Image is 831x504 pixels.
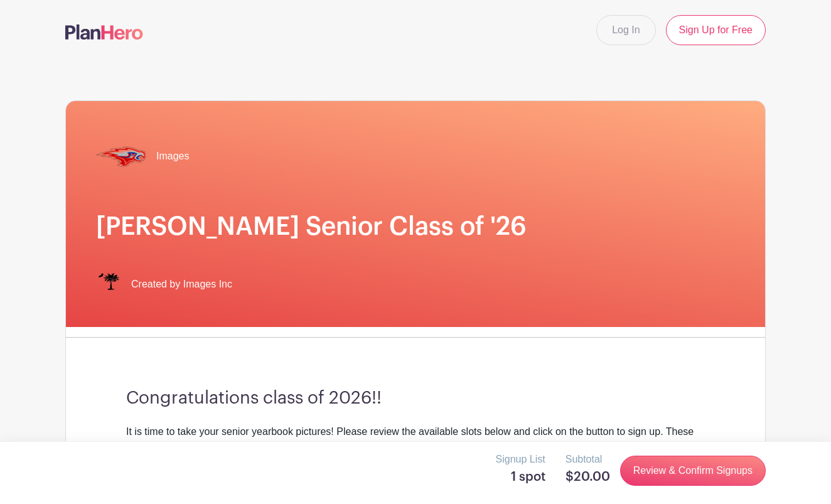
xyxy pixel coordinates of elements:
[96,212,735,242] h1: [PERSON_NAME] Senior Class of '26
[666,15,766,45] a: Sign Up for Free
[596,15,655,45] a: Log In
[65,24,143,40] img: logo-507f7623f17ff9eddc593b1ce0a138ce2505c220e1c5a4e2b4648c50719b7d32.svg
[96,131,146,181] img: hammond%20transp.%20(1).png
[126,424,705,485] div: It is time to take your senior yearbook pictures! Please review the available slots below and cli...
[496,452,545,467] p: Signup List
[620,456,766,486] a: Review & Confirm Signups
[566,469,610,485] h5: $20.00
[131,277,232,292] span: Created by Images Inc
[496,469,545,485] h5: 1 spot
[126,388,705,409] h3: Congratulations class of 2026!!
[156,149,189,164] span: Images
[566,452,610,467] p: Subtotal
[96,272,121,297] img: IMAGES%20logo%20transparenT%20PNG%20s.png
